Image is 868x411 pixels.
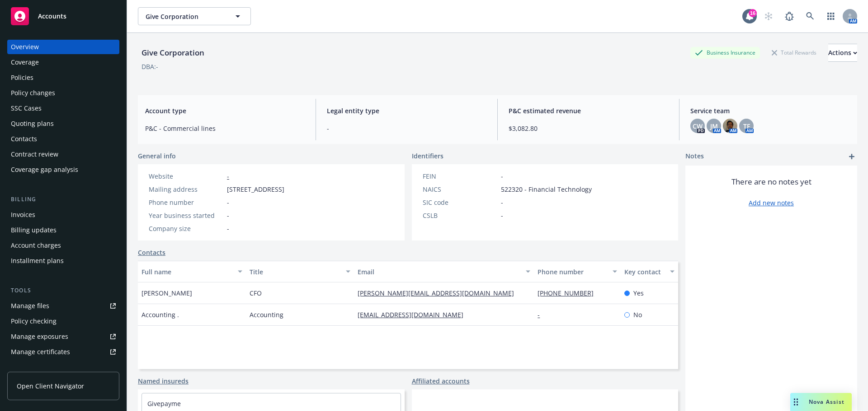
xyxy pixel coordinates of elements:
span: - [501,211,503,220]
a: Manage claims [7,360,119,374]
div: Billing updates [11,223,57,237]
a: Search [801,7,819,25]
div: SSC Cases [11,101,42,115]
span: Accounting [250,310,283,319]
span: Accounts [38,13,66,20]
a: Accounts [7,4,119,29]
a: Policies [7,70,119,85]
div: Quoting plans [11,116,54,131]
div: DBA: - [142,62,158,71]
div: Contacts [11,132,37,146]
a: Manage files [7,299,119,313]
span: Account type [145,106,305,115]
div: Full name [142,267,232,277]
span: Accounting . [142,310,179,319]
div: Phone number [149,198,223,207]
a: Manage certificates [7,345,119,359]
span: [PERSON_NAME] [142,288,192,298]
a: Policy changes [7,86,119,100]
span: No [633,310,642,319]
div: Phone number [538,267,607,277]
span: - [501,198,503,207]
img: photo [723,119,737,133]
div: Key contact [624,267,665,277]
span: [STREET_ADDRESS] [227,185,284,194]
a: Start snowing [759,7,778,25]
span: Open Client Navigator [17,381,84,391]
a: [PERSON_NAME][EMAIL_ADDRESS][DOMAIN_NAME] [358,289,521,297]
span: P&C estimated revenue [509,106,668,115]
div: Total Rewards [767,47,821,58]
a: Invoices [7,208,119,222]
div: Invoices [11,208,35,222]
span: Yes [633,288,644,298]
a: Billing updates [7,223,119,237]
a: Coverage [7,55,119,69]
a: [EMAIL_ADDRESS][DOMAIN_NAME] [358,310,471,319]
div: Website [149,171,223,181]
div: 16 [749,9,757,17]
span: Notes [685,151,704,162]
a: Contacts [7,132,119,146]
a: Coverage gap analysis [7,162,119,177]
div: Installment plans [11,254,64,268]
span: Give Corporation [146,12,224,21]
span: Identifiers [412,151,443,161]
div: Give Corporation [138,47,208,59]
span: $3,082.80 [509,124,668,133]
div: Coverage [11,55,39,69]
a: - [227,172,229,180]
div: Policies [11,70,33,85]
a: Installment plans [7,254,119,268]
div: Company size [149,224,223,233]
div: Billing [7,195,119,204]
span: P&C - Commercial lines [145,124,305,133]
button: Actions [828,44,857,62]
a: SSC Cases [7,101,119,115]
span: Service team [690,106,850,115]
span: Nova Assist [809,398,844,406]
a: Affiliated accounts [412,376,470,386]
a: Report a Bug [780,7,798,25]
span: - [227,224,229,233]
div: NAICS [423,185,497,194]
div: Actions [828,44,857,61]
button: Give Corporation [138,7,251,25]
a: Switch app [822,7,840,25]
span: - [227,211,229,220]
div: Overview [11,40,39,54]
a: Contacts [138,248,165,257]
span: JM [710,121,718,131]
button: Email [354,261,534,282]
div: Contract review [11,147,58,162]
div: Policy checking [11,314,57,328]
span: - [227,198,229,207]
div: Business Insurance [690,47,760,58]
span: CW [693,121,703,131]
span: Legal entity type [327,106,486,115]
div: Tools [7,286,119,295]
span: - [327,124,486,133]
a: add [846,151,857,162]
a: Quoting plans [7,116,119,131]
span: - [501,171,503,181]
a: Add new notes [749,198,794,208]
a: Named insureds [138,376,189,386]
a: Givepayme [147,399,181,408]
button: Phone number [534,261,620,282]
button: Full name [138,261,246,282]
span: 522320 - Financial Technology [501,185,592,194]
a: Manage exposures [7,329,119,344]
div: FEIN [423,171,497,181]
span: There are no notes yet [731,176,811,187]
div: Account charges [11,238,61,253]
a: Account charges [7,238,119,253]
div: Manage files [11,299,49,313]
div: Year business started [149,211,223,220]
button: Title [246,261,354,282]
div: Policy changes [11,86,55,100]
button: Nova Assist [790,393,852,411]
div: Manage certificates [11,345,70,359]
span: General info [138,151,176,161]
